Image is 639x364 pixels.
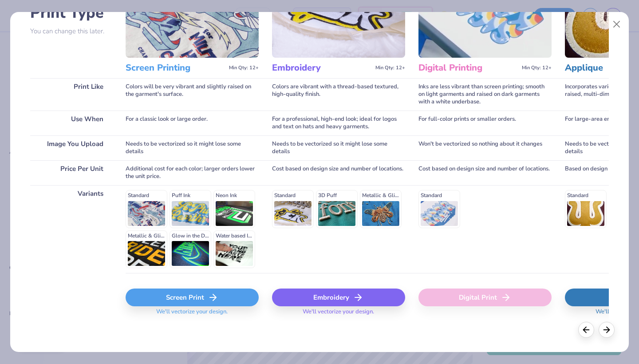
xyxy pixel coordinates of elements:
div: Inks are less vibrant than screen printing; smooth on light garments and raised on dark garments ... [418,78,552,111]
span: Min Qty: 12+ [522,65,552,71]
h3: Embroidery [272,62,372,74]
h3: Digital Printing [418,62,518,74]
div: Print Like [30,78,112,111]
div: Variants [30,185,112,273]
div: Digital Print [418,289,552,306]
div: For a professional, high-end look; ideal for logos and text on hats and heavy garments. [272,111,405,135]
div: Won't be vectorized so nothing about it changes [418,135,552,160]
div: Cost based on design size and number of locations. [418,160,552,185]
div: Cost based on design size and number of locations. [272,160,405,185]
h3: Screen Printing [126,62,225,74]
span: We'll vectorize your design. [299,308,378,321]
div: Needs to be vectorized so it might lose some details [126,135,259,160]
span: Min Qty: 12+ [229,65,259,71]
div: Image You Upload [30,135,112,160]
div: Price Per Unit [30,160,112,185]
div: Use When [30,111,112,135]
button: Close [608,16,625,33]
p: You can change this later. [30,28,112,35]
span: We'll vectorize your design. [153,308,231,321]
div: Embroidery [272,289,405,306]
div: For full-color prints or smaller orders. [418,111,552,135]
span: Min Qty: 12+ [375,65,405,71]
div: Needs to be vectorized so it might lose some details [272,135,405,160]
div: Colors are vibrant with a thread-based textured, high-quality finish. [272,78,405,111]
div: Colors will be very vibrant and slightly raised on the garment's surface. [126,78,259,111]
div: Additional cost for each color; larger orders lower the unit price. [126,160,259,185]
div: For a classic look or large order. [126,111,259,135]
div: Screen Print [126,289,259,306]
